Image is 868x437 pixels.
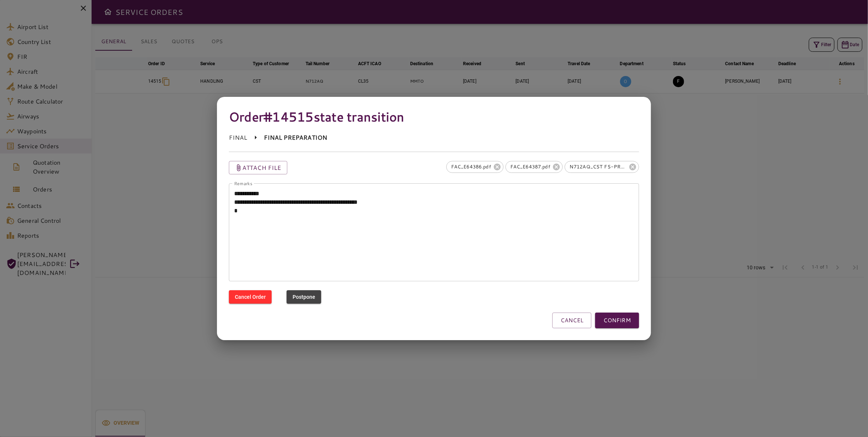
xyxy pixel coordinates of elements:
span: FAC_E64387.pdf [506,163,555,170]
h4: Order #14515 state transition [229,109,639,124]
span: N712AQ_CST FS-PRFT-WKS-04.xlsx [565,163,631,170]
button: Attach file [229,161,287,174]
p: FINAL [229,133,248,142]
p: FINAL PREPARATION [264,133,328,142]
button: Postpone [287,290,321,304]
label: Remarks [234,180,252,186]
div: FAC_E64386.pdf [446,161,504,173]
div: N712AQ_CST FS-PRFT-WKS-04.xlsx [565,161,639,173]
p: Attach file [242,163,281,172]
span: FAC_E64386.pdf [447,163,495,170]
button: CONFIRM [595,313,639,328]
div: FAC_E64387.pdf [505,161,563,173]
button: CANCEL [552,313,591,328]
button: Cancel Order [229,290,272,304]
